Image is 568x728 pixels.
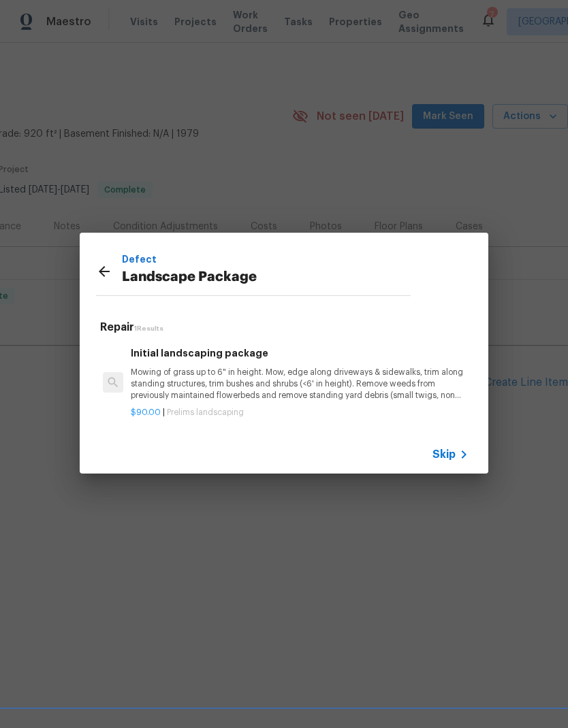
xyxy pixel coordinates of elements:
span: 1 Results [134,325,163,332]
span: $90.00 [131,408,161,416]
p: | [131,407,469,418]
p: Landscape Package [122,267,411,288]
span: Prelims landscaping [167,408,244,416]
p: Defect [122,252,411,267]
h6: Initial landscaping package [131,346,469,361]
h5: Repair [100,320,472,335]
p: Mowing of grass up to 6" in height. Mow, edge along driveways & sidewalks, trim along standing st... [131,367,469,401]
span: Skip [432,448,456,461]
